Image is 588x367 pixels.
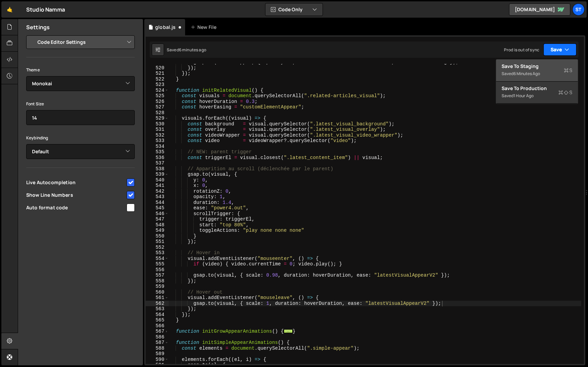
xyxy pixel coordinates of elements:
div: 567 [146,329,169,334]
div: New File [191,24,219,31]
div: Saved [167,47,206,53]
a: 🤙 [1,1,18,18]
div: 555 [146,261,169,267]
span: Auto format code [26,204,126,211]
div: 528 [146,110,169,116]
div: 520 [146,65,169,71]
div: Prod is out of sync [504,47,539,53]
span: S [564,67,572,74]
div: 549 [146,228,169,233]
span: ... [284,329,293,333]
div: 548 [146,222,169,228]
div: 529 [146,116,169,121]
div: 590 [146,357,169,363]
div: Saved [502,70,572,78]
div: 540 [146,177,169,183]
div: 554 [146,256,169,262]
div: 539 [146,172,169,177]
div: 587 [146,340,169,346]
div: 530 [146,121,169,127]
div: 560 [146,290,169,295]
a: St [572,3,585,16]
div: 546 [146,211,169,217]
div: 563 [146,306,169,312]
div: 588 [146,346,169,351]
div: 556 [146,267,169,273]
button: Save to ProductionS Saved1 hour ago [496,82,578,104]
div: 6 minutes ago [513,71,540,76]
div: 535 [146,149,169,155]
span: Live Autocompletion [26,179,126,186]
div: global.js [155,24,176,31]
div: 557 [146,273,169,278]
div: 542 [146,189,169,194]
div: 589 [146,351,169,357]
div: 558 [146,278,169,284]
div: 538 [146,166,169,172]
div: 550 [146,233,169,239]
div: 559 [146,284,169,290]
div: 564 [146,312,169,318]
label: Theme [26,67,40,73]
div: 541 [146,183,169,189]
div: 521 [146,71,169,76]
div: 565 [146,317,169,323]
div: 536 [146,155,169,161]
div: 552 [146,245,169,250]
div: 1 hour ago [513,93,534,99]
div: 553 [146,250,169,256]
div: 561 [146,295,169,301]
div: 537 [146,160,169,166]
a: [DOMAIN_NAME] [509,3,570,16]
div: 525 [146,93,169,99]
button: Save [543,43,576,56]
div: Save to Staging [502,63,572,70]
span: Show Line Numbers [26,192,126,198]
div: 523 [146,82,169,88]
div: 534 [146,144,169,150]
button: Code Only [265,3,323,16]
div: 532 [146,133,169,138]
div: 527 [146,104,169,110]
div: 6 minutes ago [179,47,206,53]
span: S [558,89,572,96]
div: Saved [502,92,572,100]
div: 547 [146,216,169,222]
div: 586 [146,334,169,340]
div: 551 [146,239,169,245]
div: 524 [146,88,169,93]
button: Save to StagingS Saved6 minutes ago [496,59,578,82]
div: 531 [146,127,169,133]
div: 543 [146,194,169,200]
div: Save to Production [502,85,572,92]
h2: Settings [26,23,50,31]
label: Font Size [26,101,44,107]
div: Studio Namma [26,5,65,14]
div: 566 [146,323,169,329]
div: 522 [146,76,169,82]
div: 562 [146,301,169,307]
div: 544 [146,200,169,206]
div: 545 [146,205,169,211]
div: 526 [146,99,169,105]
label: Keybinding [26,135,48,141]
div: 533 [146,138,169,144]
